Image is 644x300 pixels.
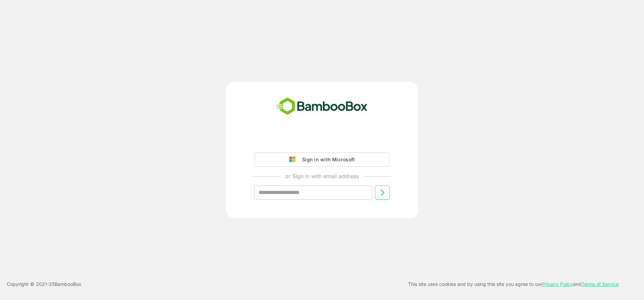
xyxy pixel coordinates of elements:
p: This site uses cookies and by using this site you agree to our and [408,280,619,288]
p: or Sign in with email address [285,172,359,180]
button: Sign in with Microsoft [254,153,390,167]
div: Sign in with Microsoft [299,155,355,164]
img: bamboobox [272,95,371,118]
a: Terms of Service [582,281,619,287]
a: Privacy Policy [542,281,573,287]
p: Copyright © 2021- 25 BambooBox [7,280,81,288]
img: google [289,157,299,163]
